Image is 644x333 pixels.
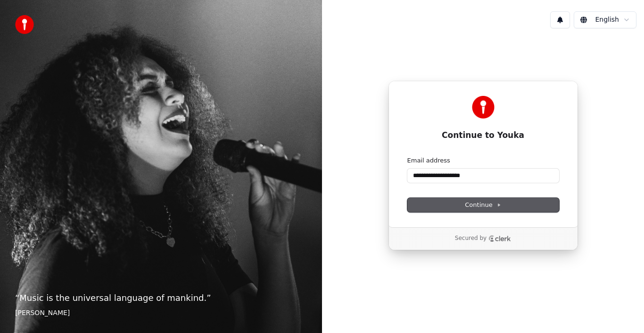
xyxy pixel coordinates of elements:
[15,291,307,305] p: “ Music is the universal language of mankind. ”
[15,308,307,318] footer: [PERSON_NAME]
[465,201,501,209] span: Continue
[407,130,559,141] h1: Continue to Youka
[407,156,450,165] label: Email address
[488,235,511,242] a: Clerk logo
[455,235,487,242] p: Secured by
[407,198,559,212] button: Continue
[472,96,495,119] img: Youka
[15,15,34,34] img: youka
